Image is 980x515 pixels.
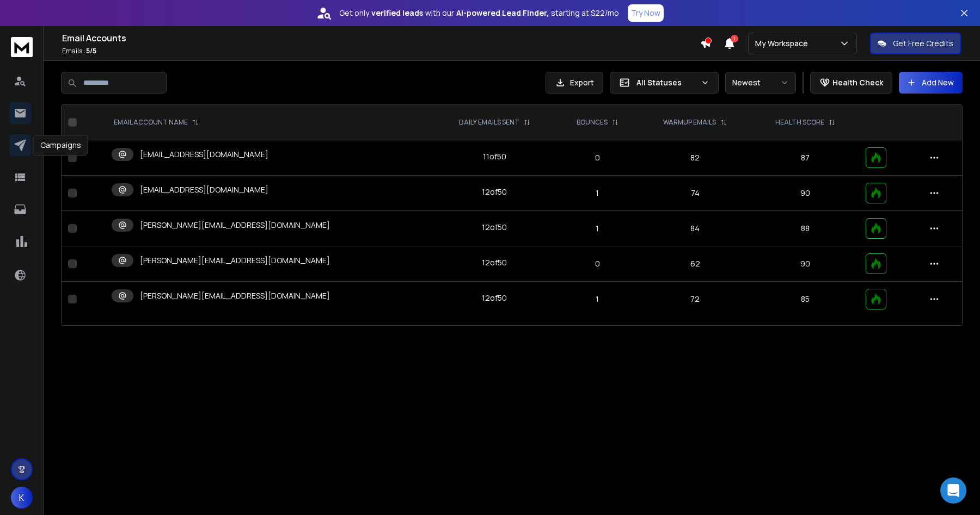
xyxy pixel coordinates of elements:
p: Get Free Credits [893,38,953,49]
button: Add New [899,72,963,94]
td: 82 [639,140,751,176]
button: Health Check [810,72,892,94]
td: 72 [639,282,751,317]
td: 87 [751,140,859,176]
td: 90 [751,246,859,282]
td: 90 [751,176,859,211]
button: Newest [725,72,796,94]
p: My Workspace [755,38,812,49]
div: Campaigns [33,135,88,156]
div: 11 of 50 [483,151,506,162]
div: Open Intercom Messenger [940,477,966,504]
p: BOUNCES [577,118,608,127]
td: 62 [639,246,751,282]
p: Emails : [62,47,700,55]
p: Get only with our starting at $22/mo [339,8,619,18]
p: [EMAIL_ADDRESS][DOMAIN_NAME] [140,184,268,195]
span: 5 / 5 [86,46,96,55]
p: WARMUP EMAILS [663,118,716,127]
div: 12 of 50 [482,293,507,303]
button: Get Free Credits [870,33,961,54]
p: [EMAIL_ADDRESS][DOMAIN_NAME] [140,149,268,160]
p: [PERSON_NAME][EMAIL_ADDRESS][DOMAIN_NAME] [140,290,330,301]
p: 0 [563,258,633,269]
p: Health Check [832,77,883,88]
div: EMAIL ACCOUNT NAME [114,118,199,127]
p: 1 [563,188,633,198]
td: 88 [751,211,859,246]
button: K [11,487,33,508]
div: 12 of 50 [482,187,507,197]
p: HEALTH SCORE [775,118,824,127]
button: Export [546,72,603,94]
strong: AI-powered Lead Finder, [456,8,549,18]
strong: verified leads [371,8,423,18]
p: Try Now [631,8,660,18]
td: 74 [639,176,751,211]
p: [PERSON_NAME][EMAIL_ADDRESS][DOMAIN_NAME] [140,220,330,231]
td: 84 [639,211,751,246]
span: 1 [731,35,738,42]
img: logo [11,37,33,57]
div: 12 of 50 [482,257,507,268]
p: All Statuses [636,77,696,88]
td: 85 [751,282,859,317]
button: Try Now [628,4,664,22]
p: 1 [563,223,633,234]
div: 12 of 50 [482,222,507,233]
h1: Email Accounts [62,32,700,45]
p: [PERSON_NAME][EMAIL_ADDRESS][DOMAIN_NAME] [140,255,330,266]
p: DAILY EMAILS SENT [459,118,519,127]
p: 1 [563,294,633,305]
p: 0 [563,152,633,163]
